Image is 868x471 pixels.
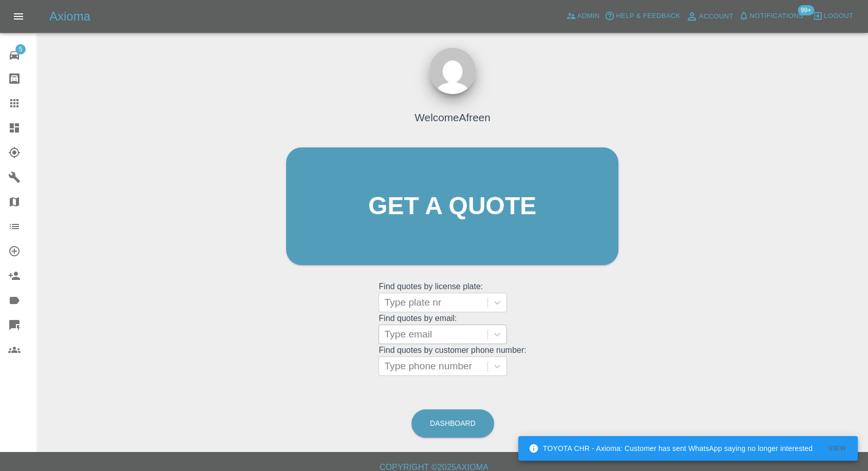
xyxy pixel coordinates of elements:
span: Admin [577,10,600,22]
a: Account [683,8,736,25]
a: Dashboard [411,409,494,438]
a: Get a quote [286,147,618,265]
img: ... [429,48,476,94]
grid: Find quotes by email: [379,314,526,344]
h4: Welcome Afreen [414,109,490,125]
span: 99+ [798,5,814,15]
button: Logout [810,8,856,24]
grid: Find quotes by customer phone number: [379,346,526,376]
div: TOYOTA CHR - Axioma: Customer has sent WhatsApp saying no longer interested [529,439,813,458]
h5: Axioma [49,8,90,25]
grid: Find quotes by license plate: [379,282,526,312]
span: Notifications [750,10,803,22]
button: View [821,441,854,457]
span: 5 [15,44,26,54]
button: Notifications [736,8,806,24]
span: Account [699,11,733,23]
span: Help & Feedback [616,10,680,22]
span: Logout [824,10,853,22]
button: Open drawer [6,4,31,29]
a: Admin [563,8,602,24]
button: Help & Feedback [602,8,683,24]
